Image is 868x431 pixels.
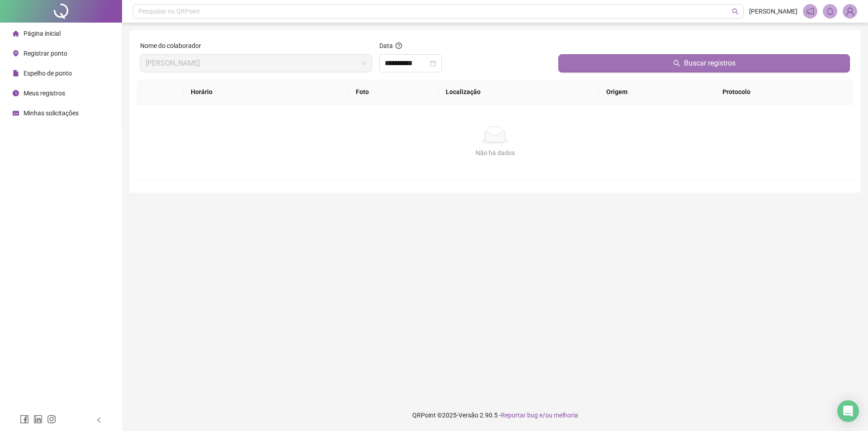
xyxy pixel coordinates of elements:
[13,50,19,57] span: environment
[439,80,599,104] th: Localização
[146,55,367,72] span: CAIO HENRIQUE SILVA DOS SANTOS
[24,109,79,117] span: Minhas solicitações
[826,7,834,15] span: bell
[806,7,814,15] span: notification
[24,30,61,37] span: Página inicial
[843,5,857,18] img: 84180
[558,54,850,72] button: Buscar registros
[379,42,393,49] span: Data
[184,80,302,104] th: Horário
[13,30,19,37] span: home
[13,90,19,96] span: clock-circle
[20,415,29,424] span: facebook
[24,90,65,97] span: Meus registros
[837,400,859,422] div: Open Intercom Messenger
[599,80,715,104] th: Origem
[96,417,102,423] span: left
[122,399,868,431] footer: QRPoint © 2025 - 2.90.5 -
[13,70,19,76] span: file
[24,50,67,57] span: Registrar ponto
[501,412,578,419] span: Reportar bug e/ou melhoria
[24,70,72,77] span: Espelho de ponto
[715,80,854,104] th: Protocolo
[13,110,19,116] span: schedule
[396,43,402,49] span: question-circle
[47,415,56,424] span: instagram
[140,41,207,51] label: Nome do colaborador
[147,148,843,158] div: Não há dados
[349,80,439,104] th: Foto
[749,6,797,16] span: [PERSON_NAME]
[673,60,680,67] span: search
[33,415,42,424] span: linkedin
[458,412,478,419] span: Versão
[732,8,739,15] span: search
[684,58,736,69] span: Buscar registros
